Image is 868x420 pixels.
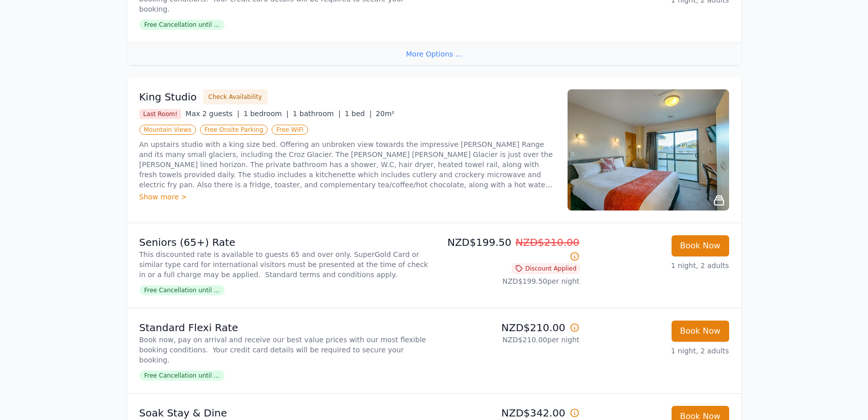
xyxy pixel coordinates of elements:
[438,321,580,335] p: NZD$210.00
[139,335,430,365] p: Book now, pay on arrival and receive our best value prices with our most flexible booking conditi...
[438,235,580,264] p: NZD$199.50
[139,321,430,335] p: Standard Flexi Rate
[293,110,341,118] span: 1 bathroom |
[139,192,555,202] div: Show more >
[139,371,225,381] span: Free Cancellation until ...
[512,264,580,274] span: Discount Applied
[139,20,225,30] span: Free Cancellation until ...
[203,89,268,104] button: Check Availability
[438,335,580,345] p: NZD$210.00 per night
[272,125,308,135] span: Free WiFi
[243,110,289,118] span: 1 bedroom |
[588,260,729,271] p: 1 night, 2 adults
[139,90,197,104] h3: King Studio
[127,42,741,65] div: More Options ...
[139,285,225,295] span: Free Cancellation until ...
[376,110,394,118] span: 20m²
[139,406,430,420] p: Soak Stay & Dine
[139,249,430,280] p: This discounted rate is available to guests 65 and over only. SuperGold Card or similar type card...
[672,235,729,256] button: Book Now
[139,109,182,119] span: Last Room!
[672,321,729,342] button: Book Now
[139,235,430,249] p: Seniors (65+) Rate
[438,276,580,286] p: NZD$199.50 per night
[200,125,268,135] span: Free Onsite Parking
[588,346,729,356] p: 1 night, 2 adults
[345,110,372,118] span: 1 bed |
[139,125,196,135] span: Mountain Views
[516,236,580,248] span: NZD$210.00
[139,139,555,190] p: An upstairs studio with a king size bed. Offering an unbroken view towards the impressive [PERSON...
[438,406,580,420] p: NZD$342.00
[185,110,239,118] span: Max 2 guests |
